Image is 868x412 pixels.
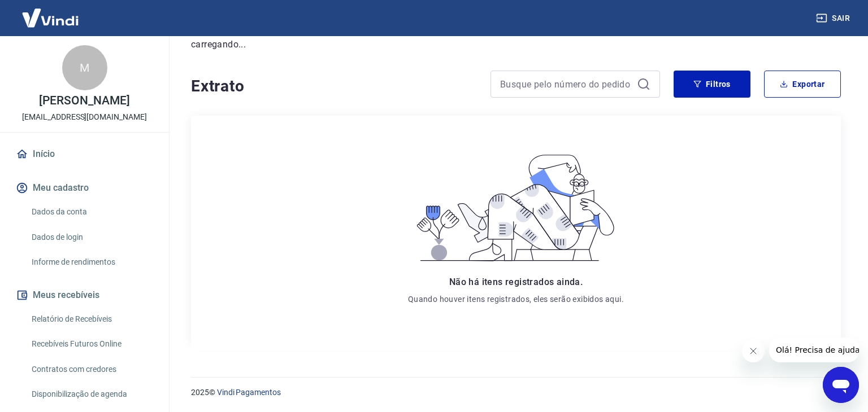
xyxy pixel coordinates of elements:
[14,176,155,200] button: Meu cadastro
[27,383,155,406] a: Disponibilização de agenda
[14,1,87,35] img: Vindi
[62,45,107,90] div: M
[27,251,155,274] a: Informe de rendimentos
[27,200,155,223] a: Dados da conta
[14,283,155,308] button: Meus recebíveis
[27,226,155,249] a: Dados de login
[27,308,155,331] a: Relatório de Recebíveis
[814,8,854,29] button: Sair
[14,142,155,166] a: Início
[769,338,859,362] iframe: Message from company
[823,367,859,403] iframe: Button to launch messaging window
[217,388,281,397] a: Vindi Pagamentos
[191,387,841,398] p: 2025 ©
[408,293,624,305] p: Quando houver itens registrados, eles serão exibidos aqui.
[7,8,95,17] span: Olá! Precisa de ajuda?
[27,358,155,381] a: Contratos com credores
[39,95,129,107] p: [PERSON_NAME]
[764,71,841,98] button: Exportar
[191,38,841,51] p: carregando...
[500,76,632,93] input: Busque pelo número do pedido
[742,340,765,362] iframe: Close message
[191,75,477,98] h4: Extrato
[27,332,155,356] a: Recebíveis Futuros Online
[22,111,147,123] p: [EMAIL_ADDRESS][DOMAIN_NAME]
[674,71,750,98] button: Filtros
[449,277,583,287] span: Não há itens registrados ainda.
